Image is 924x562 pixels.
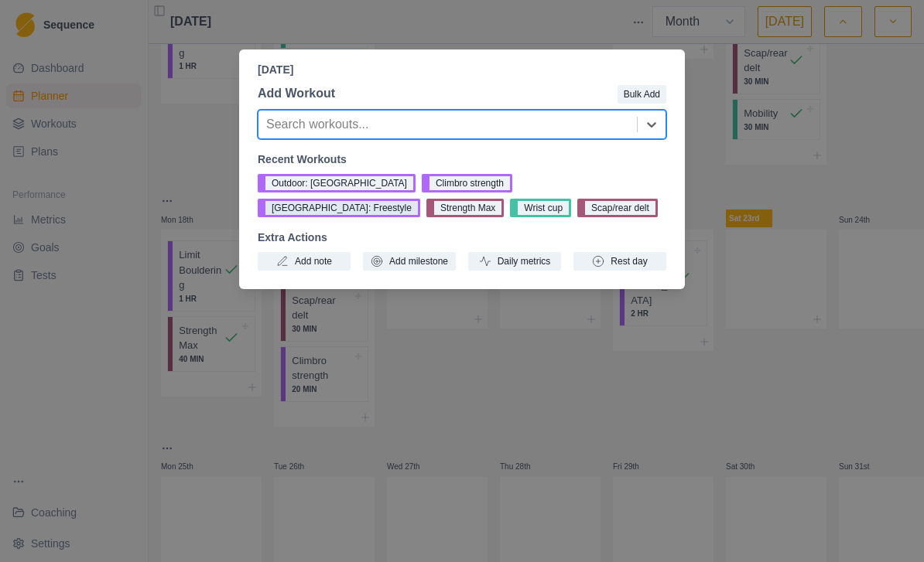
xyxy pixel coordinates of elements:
button: Add note [258,252,351,271]
p: Add Workout [258,84,335,103]
button: Scap/rear delt [577,199,658,217]
button: [GEOGRAPHIC_DATA]: Freestyle [258,199,420,217]
p: Recent Workouts [258,152,666,168]
p: [DATE] [258,62,666,78]
button: Add milestone [363,252,456,271]
button: Strength Max [426,199,504,217]
button: Outdoor: [GEOGRAPHIC_DATA] [258,174,416,192]
p: Extra Actions [258,230,666,246]
button: Rest day [573,252,666,271]
button: Daily metrics [468,252,561,271]
button: Wrist cup [510,199,571,217]
button: Bulk Add [618,85,666,104]
button: Climbro strength [422,174,512,192]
